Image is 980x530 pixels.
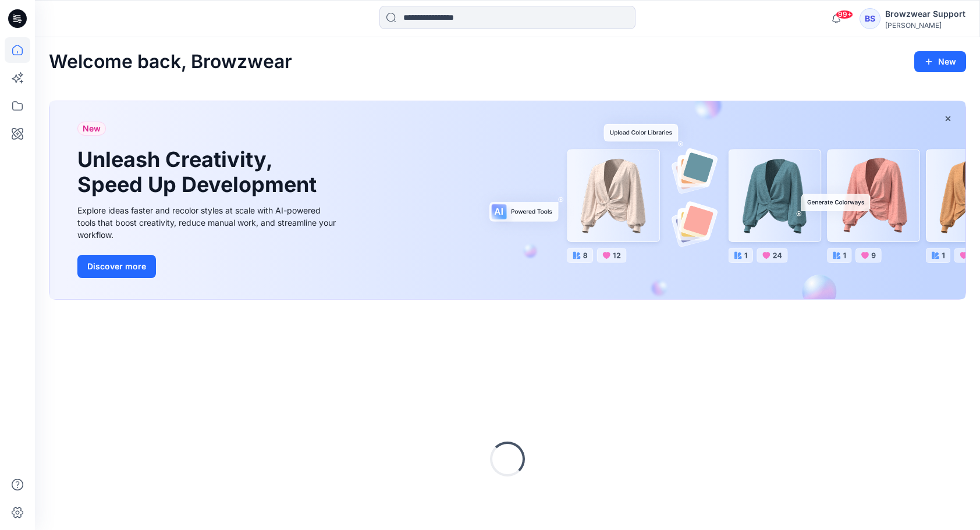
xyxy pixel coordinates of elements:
[860,8,880,29] div: BS
[836,10,853,19] span: 99+
[77,204,339,241] div: Explore ideas faster and recolor styles at scale with AI-powered tools that boost creativity, red...
[885,7,965,21] div: Browzwear Support
[885,21,965,30] div: [PERSON_NAME]
[49,51,292,73] h2: Welcome back, Browzwear
[77,147,322,197] h1: Unleash Creativity, Speed Up Development
[914,51,966,72] button: New
[77,255,156,278] button: Discover more
[77,255,339,278] a: Discover more
[83,122,101,136] span: New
